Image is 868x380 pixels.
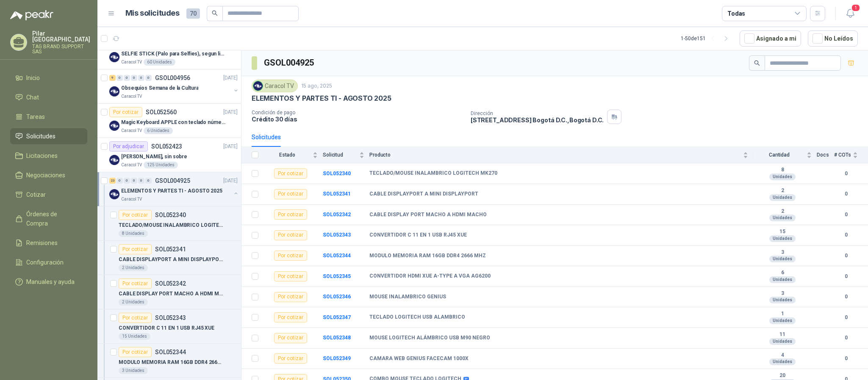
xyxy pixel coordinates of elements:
div: Por cotizar [274,209,307,220]
span: Inicio [26,73,40,83]
img: Logo peakr [10,10,53,20]
p: Magic Keyboard APPLE con teclado númerico en Español Plateado [121,118,227,127]
span: Cantidad [753,152,805,158]
div: Por cotizar [274,292,307,302]
div: Por cotizar [274,333,307,343]
div: Por cotizar [274,189,307,199]
div: Por cotizar [274,230,307,240]
span: Manuales y ayuda [26,277,75,286]
div: 6 Unidades [144,127,173,134]
a: SOL052341 [323,191,351,197]
div: 3 Unidades [119,367,148,374]
a: Por cotizarSOL052341CABLE DISPLAYPORT A MINI DISPLAYPORT2 Unidades [97,241,241,275]
a: SOL052344 [323,253,351,259]
div: Por cotizar [119,347,152,357]
a: Por cotizarSOL052576[DATE] Company LogoSELFIE STICK (Palo para Selfies), segun link adjuntoCaraco... [97,35,241,69]
b: TECLADO LOGITECH USB ALAMBRICO [369,314,465,321]
div: Unidades [769,173,796,180]
b: SOL052348 [323,335,351,341]
div: 9 [109,75,116,81]
div: Unidades [769,358,796,365]
p: SOL052340 [155,212,186,218]
b: 6 [753,270,812,276]
div: 0 [131,178,137,184]
p: [STREET_ADDRESS] Bogotá D.C. , Bogotá D.C. [471,116,604,124]
p: ELEMENTOS Y PARTES TI - AGOSTO 2025 [252,94,391,103]
div: Por cotizar [119,313,152,323]
b: CONVERTIDOR C 11 EN 1 USB RJ45 XUE [369,232,467,239]
div: 0 [131,75,137,81]
b: CAMARA WEB GENIUS FACECAM 1000X [369,355,469,362]
a: 9 0 0 0 0 0 GSOL004956[DATE] Company LogoObsequios Semana de la CulturaCaracol TV [109,73,239,100]
b: MOUSE LOGITECH ALÁMBRICO USB M90 NEGRO [369,335,490,341]
p: [DATE] [223,108,238,116]
div: Unidades [769,215,796,221]
img: Company Logo [109,52,119,62]
div: Por cotizar [274,312,307,322]
span: Solicitud [323,152,358,158]
div: Unidades [769,235,796,242]
b: 3 [753,290,812,297]
a: Chat [10,89,87,105]
p: [DATE] [223,143,238,151]
b: 0 [834,355,858,363]
span: Licitaciones [26,151,58,160]
th: Solicitud [323,147,369,163]
b: 2 [753,208,812,215]
a: SOL052345 [323,273,351,279]
img: Company Logo [109,155,119,165]
a: Negociaciones [10,167,87,183]
b: CABLE DISPLAY PORT MACHO A HDMI MACHO [369,212,487,218]
b: MODULO MEMORIA RAM 16GB DDR4 2666 MHZ [369,253,486,259]
span: search [212,10,218,16]
div: Unidades [769,338,796,345]
span: Negociaciones [26,171,65,180]
span: Órdenes de Compra [26,209,79,228]
div: Unidades [769,256,796,262]
div: 125 Unidades [144,162,178,168]
p: CONVERTIDOR C 11 EN 1 USB RJ45 XUE [119,324,214,332]
span: search [754,60,760,66]
div: Por cotizar [119,278,152,289]
b: 0 [834,314,858,322]
span: Solicitudes [26,132,55,141]
button: 1 [843,6,858,21]
p: [PERSON_NAME], sin sobre [121,153,187,161]
b: 15 [753,229,812,235]
div: 0 [145,178,152,184]
h1: Mis solicitudes [125,7,180,19]
p: TAG BRAND SUPPORT SAS [32,44,90,54]
b: 0 [834,211,858,219]
div: Por cotizar [274,353,307,363]
a: Por cotizarSOL052342CABLE DISPLAY PORT MACHO A HDMI MACHO2 Unidades [97,275,241,309]
div: 2 Unidades [119,299,148,306]
a: Por cotizarSOL052560[DATE] Company LogoMagic Keyboard APPLE con teclado númerico en Español Plate... [97,104,241,138]
p: SOL052342 [155,281,186,286]
div: Unidades [769,317,796,324]
div: Por cotizar [109,107,142,117]
th: Producto [369,147,753,163]
b: CONVERTIDOR HDMI XUE A-TYPE A VGA AG6200 [369,273,491,280]
div: Por cotizar [274,271,307,281]
a: Por adjudicarSOL052423[DATE] Company Logo[PERSON_NAME], sin sobreCaracol TV125 Unidades [97,138,241,172]
p: Caracol TV [121,127,142,134]
div: Por cotizar [119,210,152,220]
a: Inicio [10,70,87,86]
a: Por cotizarSOL052344MODULO MEMORIA RAM 16GB DDR4 2666 MHZ3 Unidades [97,344,241,378]
p: 15 ago, 2025 [301,82,332,90]
img: Company Logo [109,189,119,199]
a: SOL052347 [323,314,351,320]
h3: GSOL004925 [264,56,315,69]
p: SOL052423 [151,143,182,149]
span: Producto [369,152,741,158]
th: Estado [263,147,323,163]
p: Caracol TV [121,93,142,100]
a: SOL052342 [323,212,351,218]
a: SOL052346 [323,294,351,300]
b: SOL052343 [323,232,351,238]
b: 0 [834,190,858,198]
